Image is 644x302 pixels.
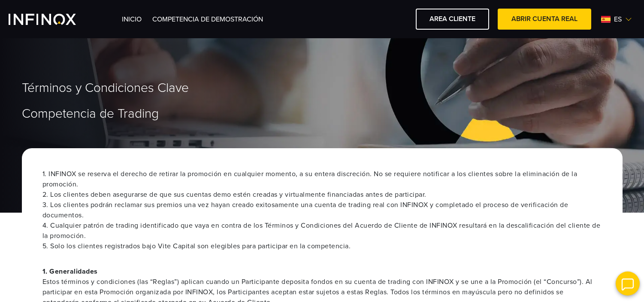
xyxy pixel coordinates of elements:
[611,14,625,24] span: es
[42,200,602,220] li: 3. Los clientes podrán reclamar sus premios una vez hayan creado exitosamente una cuenta de tradi...
[416,9,489,30] a: AREA CLIENTE
[22,80,189,96] span: Términos y Condiciones Clave
[616,271,640,296] img: open convrs live chat
[42,189,602,200] li: 2. Los clientes deben asegurarse de que sus cuentas demo estén creadas y virtualmente financiadas...
[498,9,591,30] a: ABRIR CUENTA REAL
[42,241,602,251] li: 5. Solo los clientes registrados bajo Vite Capital son elegibles para participar en la competencia.
[9,14,96,25] a: INFINOX Vite
[42,220,602,241] li: 4. Cualquier patrón de trading identificado que vaya en contra de los Términos y Condiciones del ...
[122,15,142,24] a: INICIO
[22,107,623,121] h1: Competencia de Trading
[152,15,263,24] a: Competencia de Demostración
[42,169,602,189] li: 1. INFINOX se reserva el derecho de retirar la promoción en cualquier momento, a su entera discre...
